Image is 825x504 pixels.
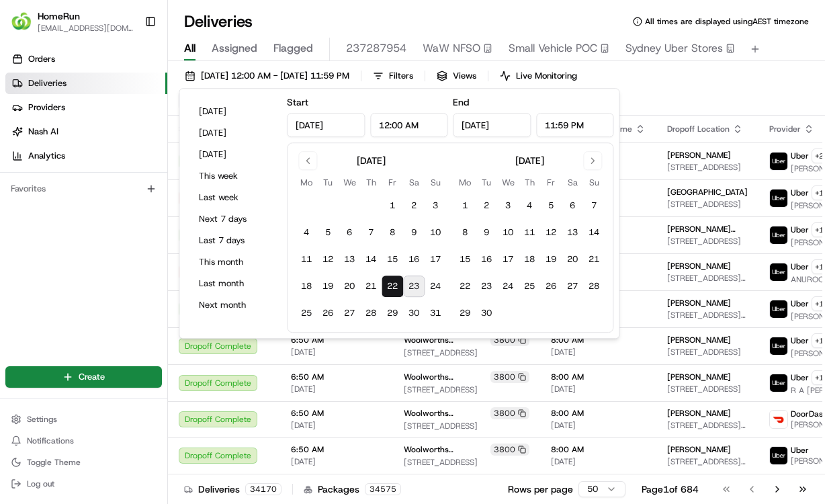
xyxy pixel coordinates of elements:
[360,175,382,190] th: Thursday
[476,302,497,324] button: 30
[245,483,281,495] div: 34170
[184,11,253,32] h1: Deliveries
[540,195,562,216] button: 5
[404,384,529,395] span: [STREET_ADDRESS]
[540,249,562,270] button: 19
[360,249,382,270] button: 14
[291,384,382,394] span: [DATE]
[28,101,65,114] span: Providers
[291,335,382,345] span: 6:50 AM
[770,190,787,207] img: uber-new-logo.jpeg
[193,124,273,142] button: [DATE]
[425,222,446,243] button: 10
[291,456,382,467] span: [DATE]
[791,445,809,456] span: Uber
[453,96,469,108] label: End
[645,16,809,27] span: All times are displayed using AEST timezone
[5,474,162,493] button: Log out
[382,195,403,216] button: 1
[476,222,497,243] button: 9
[425,302,446,324] button: 31
[551,456,646,467] span: [DATE]
[508,482,573,496] p: Rows per page
[184,40,196,56] span: All
[497,276,519,297] button: 24
[583,222,605,243] button: 14
[304,482,401,496] div: Packages
[497,222,519,243] button: 10
[551,444,646,455] span: 8:00 AM
[5,121,167,142] a: Nash AI
[583,249,605,270] button: 21
[403,276,425,297] button: 23
[403,302,425,324] button: 30
[490,334,529,346] div: 3800
[287,96,308,108] label: Start
[5,366,162,388] button: Create
[494,67,583,85] button: Live Monitoring
[536,113,614,137] input: Time
[339,222,360,243] button: 6
[583,175,605,190] th: Sunday
[403,249,425,270] button: 16
[404,421,529,431] span: [STREET_ADDRESS]
[27,457,81,468] span: Toggle Theme
[583,151,602,170] button: Go to next month
[791,372,809,383] span: Uber
[453,70,476,82] span: Views
[667,335,731,345] span: [PERSON_NAME]
[346,40,406,56] span: 237287954
[370,113,448,137] input: Time
[515,154,544,167] div: [DATE]
[667,420,748,431] span: [STREET_ADDRESS][PERSON_NAME]
[667,372,731,382] span: [PERSON_NAME]
[791,261,809,272] span: Uber
[367,67,419,85] button: Filters
[551,384,646,394] span: [DATE]
[296,175,317,190] th: Monday
[193,188,273,207] button: Last week
[454,222,476,243] button: 8
[5,97,167,118] a: Providers
[519,249,540,270] button: 18
[404,347,529,358] span: [STREET_ADDRESS]
[291,372,382,382] span: 6:50 AM
[360,302,382,324] button: 28
[540,276,562,297] button: 26
[382,302,403,324] button: 29
[403,195,425,216] button: 2
[454,302,476,324] button: 29
[516,70,577,82] span: Live Monitoring
[382,276,403,297] button: 22
[389,70,413,82] span: Filters
[497,175,519,190] th: Wednesday
[193,145,273,164] button: [DATE]
[540,175,562,190] th: Friday
[667,150,731,161] span: [PERSON_NAME]
[770,226,787,244] img: uber-new-logo.jpeg
[562,222,583,243] button: 13
[404,408,488,419] span: Woolworths [GEOGRAPHIC_DATA] (VDOS)
[365,483,401,495] div: 34575
[404,444,488,455] span: Woolworths [GEOGRAPHIC_DATA] (VDOS)
[5,431,162,450] button: Notifications
[27,478,54,489] span: Log out
[476,249,497,270] button: 16
[291,420,382,431] span: [DATE]
[625,40,723,56] span: Sydney Uber Stores
[184,482,281,496] div: Deliveries
[770,263,787,281] img: uber-new-logo.jpeg
[5,145,167,167] a: Analytics
[28,150,65,162] span: Analytics
[5,5,139,38] button: HomeRunHomeRun[EMAIL_ADDRESS][DOMAIN_NAME]
[667,199,748,210] span: [STREET_ADDRESS]
[431,67,482,85] button: Views
[360,222,382,243] button: 7
[476,175,497,190] th: Tuesday
[5,453,162,472] button: Toggle Theme
[38,9,80,23] button: HomeRun
[770,300,787,318] img: uber-new-logo.jpeg
[791,335,809,346] span: Uber
[193,231,273,250] button: Last 7 days
[667,347,748,358] span: [STREET_ADDRESS]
